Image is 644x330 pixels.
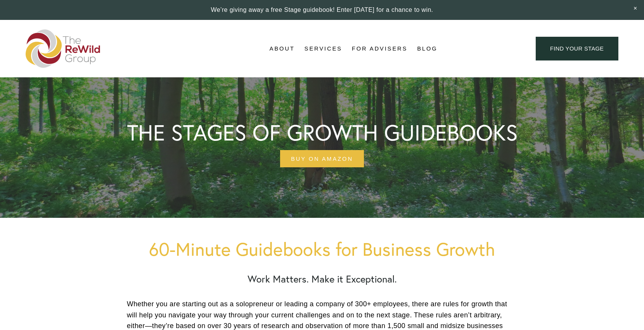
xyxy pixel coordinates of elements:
[127,239,517,259] h1: 60-Minute Guidebooks for Business Growth
[127,122,518,144] h1: THE STAGES OF GROWTH GUIDEBOOKS
[127,273,517,285] h2: Work Matters. Make it Exceptional.
[269,44,295,54] span: About
[305,44,342,54] span: Services
[352,43,407,54] a: For Advisers
[26,29,101,68] img: The ReWild Group
[305,43,342,54] a: folder dropdown
[269,43,295,54] a: folder dropdown
[280,150,364,167] a: BUY ON AMAZON
[417,43,437,54] a: Blog
[536,37,618,61] a: find your stage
